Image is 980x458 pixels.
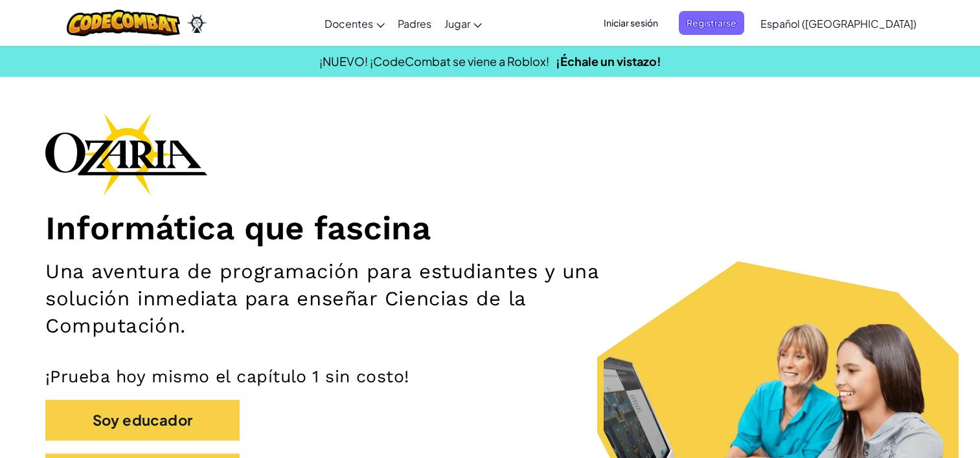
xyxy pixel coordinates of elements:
a: Jugar [438,6,488,41]
img: Ozaria [187,14,207,33]
a: ¡Échale un vistazo! [556,54,661,69]
span: Español ([GEOGRAPHIC_DATA]) [760,17,917,30]
button: Iniciar sesión [596,11,666,35]
img: Ozaria branding logo [45,113,207,195]
button: Registrarse [679,11,744,35]
p: ¡Prueba hoy mismo el capítulo 1 sin costo! [45,365,935,387]
h2: Una aventura de programación para estudiantes y una solución inmediata para enseñar Ciencias de l... [45,258,641,340]
a: Docentes [318,6,391,41]
img: CodeCombat logo [67,10,180,36]
span: Jugar [444,17,470,30]
a: Español ([GEOGRAPHIC_DATA]) [754,6,923,41]
a: Padres [391,6,438,41]
button: Soy educador [45,400,240,441]
span: ¡NUEVO! ¡CodeCombat se viene a Roblox! [319,54,549,69]
h1: Informática que fascina [45,208,935,248]
span: Docentes [325,17,373,30]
